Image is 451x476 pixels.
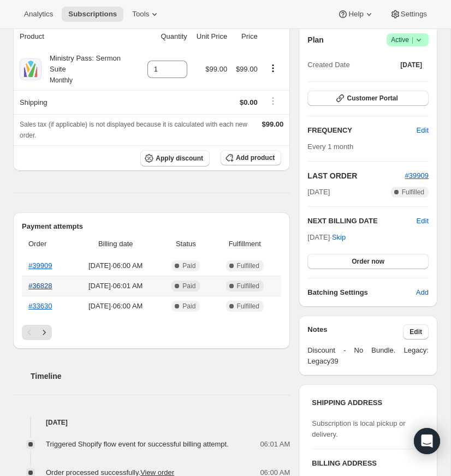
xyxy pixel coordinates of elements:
small: Monthly [50,76,73,84]
button: Edit [417,216,429,227]
span: Fulfillment [215,239,275,249]
span: Paid [182,261,195,270]
span: $99.00 [205,65,227,73]
span: Add [416,287,429,298]
span: Customer Portal [347,94,397,103]
span: Billing date [74,239,157,249]
h2: Timeline [31,371,290,382]
button: Edit [410,122,435,139]
img: product img [20,58,41,80]
span: Settings [401,10,427,19]
button: Analytics [17,7,60,22]
span: Help [348,10,363,19]
span: $0.00 [240,98,258,106]
span: Apply discount [156,154,203,163]
span: [DATE] [400,61,422,69]
button: Add product [221,150,281,165]
button: [DATE] [394,57,429,73]
th: Price [230,25,261,49]
span: [DATE] · 06:01 AM [74,281,157,291]
span: 06:01 AM [260,439,290,450]
span: Tools [132,10,149,19]
span: Add product [236,153,275,162]
h6: Batching Settings [307,287,416,298]
span: Fulfilled [237,282,259,290]
th: Quantity [141,25,191,49]
span: Sales tax (if applicable) is not displayed because it is calculated with each new order. [20,121,247,139]
span: Fulfilled [237,302,259,311]
h2: FREQUENCY [307,125,416,136]
button: Shipping actions [264,95,282,107]
span: Fulfilled [237,261,259,270]
button: Customer Portal [307,91,429,106]
span: Edit [410,328,422,336]
div: Open Intercom Messenger [414,428,440,454]
button: Apply discount [140,150,210,166]
button: #39909 [405,170,429,181]
a: #36828 [28,282,52,290]
span: [DATE] · 06:00 AM [74,260,157,271]
span: [DATE] · 06:00 AM [74,301,157,312]
h4: [DATE] [13,417,290,428]
h3: BILLING ADDRESS [312,458,424,469]
span: Triggered Shopify flow event for successful billing attempt. [46,440,229,448]
h2: LAST ORDER [307,170,405,181]
button: Next [37,325,52,340]
a: #39909 [28,261,52,270]
span: Created Date [307,59,349,70]
span: $99.00 [236,65,258,73]
button: Skip [325,229,352,246]
span: Subscriptions [68,10,117,19]
span: Paid [182,302,195,311]
span: Skip [332,232,346,243]
a: #33630 [28,302,52,310]
button: Help [331,7,381,22]
h3: Notes [307,324,403,340]
span: [DATE] [307,187,330,198]
button: Settings [383,7,434,22]
span: Analytics [24,10,53,19]
button: Edit [403,324,429,340]
span: Every 1 month [307,142,353,151]
span: Order now [352,257,384,266]
th: Order [22,232,71,256]
a: #39909 [405,171,429,180]
span: Edit [417,125,429,136]
button: Tools [126,7,167,22]
nav: Pagination [22,325,281,340]
span: Status [163,239,208,249]
h2: Plan [307,34,324,45]
h2: Payment attempts [22,221,281,232]
button: Product actions [264,62,282,74]
span: Subscription is local pickup or delivery. [312,419,405,438]
span: $99.00 [262,120,284,128]
span: | [412,35,413,44]
span: Paid [182,282,195,290]
h2: NEXT BILLING DATE [307,216,416,227]
span: Fulfilled [402,188,424,197]
span: Discount - No Bundle. Legacy: Legacy39 [307,345,429,367]
span: [DATE] · [307,233,346,241]
h3: SHIPPING ADDRESS [312,397,424,408]
th: Unit Price [191,25,230,49]
button: Order now [307,254,429,269]
th: Product [13,25,141,49]
th: Shipping [13,90,141,114]
button: Add [410,284,435,301]
div: Ministry Pass: Sermon Suite [41,53,138,86]
span: Active [391,34,424,45]
button: Subscriptions [62,7,123,22]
